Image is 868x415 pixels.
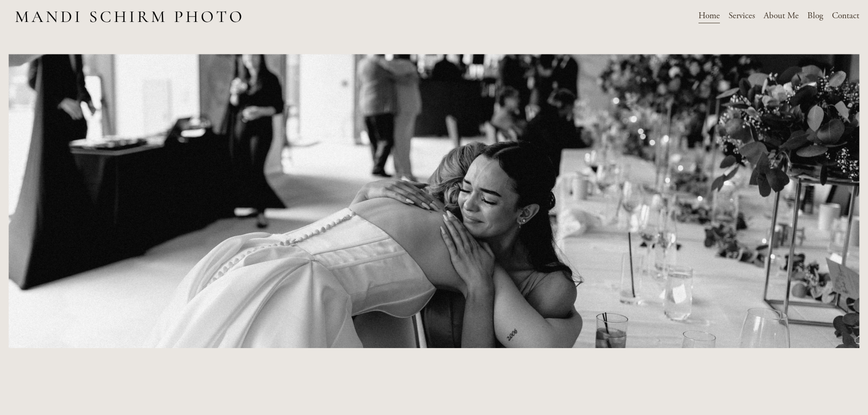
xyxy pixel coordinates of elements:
[9,1,248,31] img: Des Moines Wedding Photographer - Mandi Schirm Photo
[729,9,755,23] span: Services
[832,8,859,24] a: Contact
[699,8,720,24] a: Home
[9,54,859,348] img: K&D-269.jpg
[764,8,799,24] a: About Me
[729,8,755,24] a: folder dropdown
[807,8,823,24] a: Blog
